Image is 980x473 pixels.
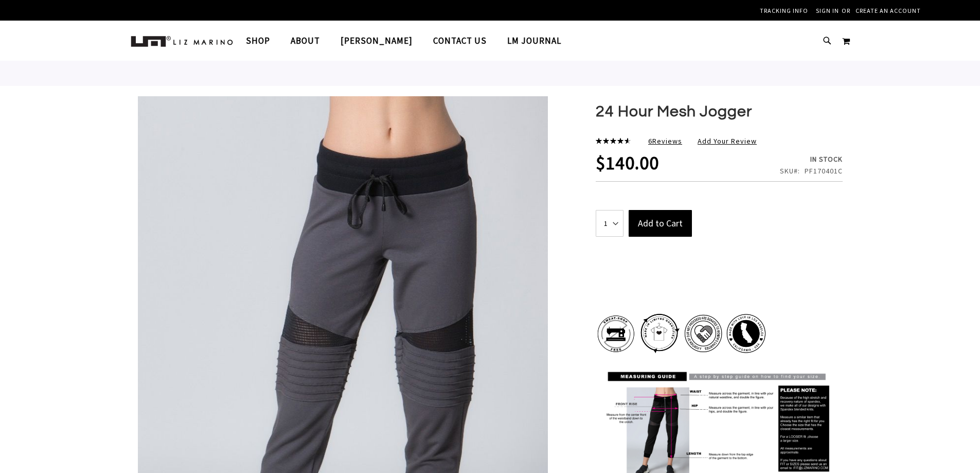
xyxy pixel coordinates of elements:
[291,35,320,46] span: About
[596,103,752,119] span: 24 Hour Mesh Jogger
[816,7,839,15] a: Sign In
[280,32,330,50] a: About
[130,35,233,47] a: store logo
[698,136,757,146] a: Add Your Review
[246,32,270,49] span: Shop
[596,151,659,174] span: $140.00
[433,35,487,46] span: Contact Us
[497,32,572,50] a: LM Journal
[423,32,497,50] a: Contact Us
[810,154,843,164] span: In stock
[805,166,843,176] div: PF170401C
[856,7,921,15] a: Create an Account
[648,136,682,146] a: 6Reviews
[652,136,682,146] span: Reviews
[507,35,561,46] span: LM Journal
[596,210,623,237] select: Qty
[246,32,280,49] a: Shop
[330,32,423,50] a: [PERSON_NAME]
[780,154,843,164] div: Availability
[780,166,800,176] strong: SKU
[629,210,692,237] button: Add to Cart
[596,138,631,144] div: 93%
[638,217,683,229] span: Add to Cart
[341,35,413,46] span: [PERSON_NAME]
[760,7,808,15] a: Tracking Info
